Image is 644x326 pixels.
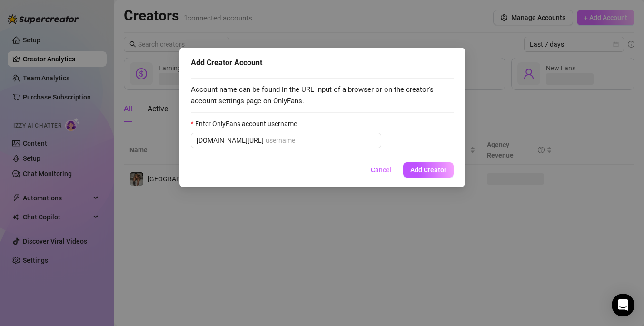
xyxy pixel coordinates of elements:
[371,166,392,174] span: Cancel
[410,166,446,174] span: Add Creator
[191,119,303,129] label: Enter OnlyFans account username
[403,162,454,178] button: Add Creator
[363,162,399,178] button: Cancel
[191,84,454,107] span: Account name can be found in the URL input of a browser or on the creator's account settings page...
[191,57,454,69] div: Add Creator Account
[266,135,376,146] input: Enter OnlyFans account username
[197,135,264,146] span: [DOMAIN_NAME][URL]
[612,294,634,316] div: Open Intercom Messenger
